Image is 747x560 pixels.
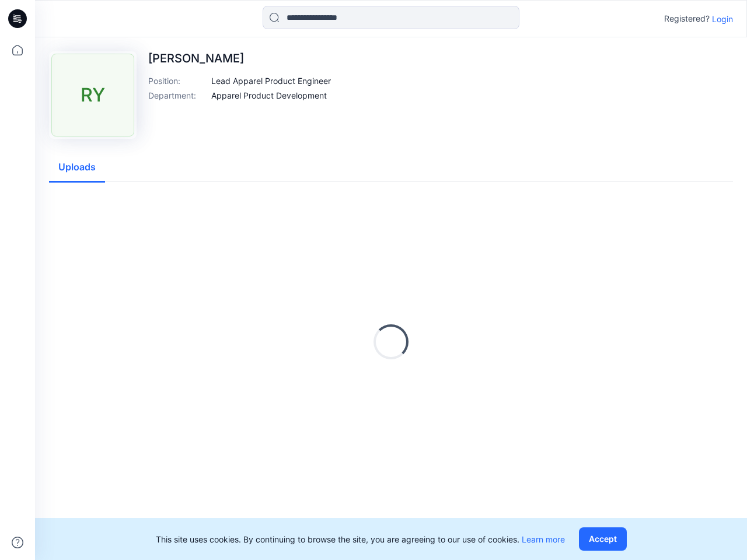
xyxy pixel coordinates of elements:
p: Login [712,13,733,25]
p: Position : [148,75,207,87]
p: Department : [148,89,207,101]
button: Uploads [49,153,105,183]
div: RY [51,54,134,136]
p: [PERSON_NAME] [148,51,331,65]
p: Registered? [664,12,710,26]
button: Accept [579,527,627,551]
p: This site uses cookies. By continuing to browse the site, you are agreeing to our use of cookies. [156,533,565,545]
p: Apparel Product Development [211,89,327,101]
p: Lead Apparel Product Engineer [211,75,331,87]
a: Learn more [522,534,565,544]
